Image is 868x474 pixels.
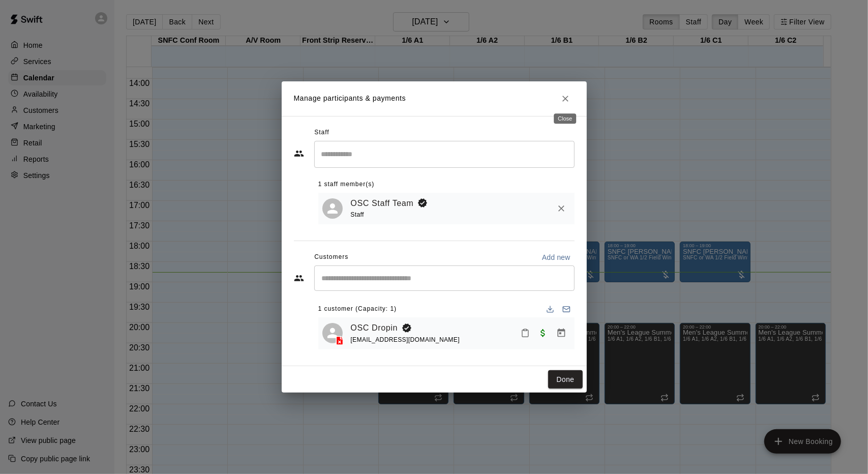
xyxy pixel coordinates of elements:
button: Remove [552,199,571,218]
button: Email participants [558,301,575,317]
div: OSC Dropin [322,323,343,343]
a: OSC Staff Team [351,197,414,210]
span: Paid with Cash [534,329,552,337]
button: Download list [542,301,558,317]
span: 1 customer (Capacity: 1) [318,301,397,317]
span: 1 staff member(s) [318,176,375,193]
span: Staff [351,211,364,218]
span: Customers [314,249,348,265]
svg: Customers [294,273,304,283]
a: OSC Dropin [351,321,398,335]
button: Mark attendance [517,324,534,342]
div: Close [554,113,576,124]
span: Staff [314,125,329,141]
p: Manage participants & payments [294,93,406,104]
svg: Booking Owner [402,323,412,333]
svg: Staff [294,149,304,159]
button: Close [556,90,575,108]
div: OSC Staff Team [322,198,343,219]
div: Start typing to search customers... [314,265,575,291]
button: Add new [538,249,575,265]
svg: Booking Owner [417,198,428,208]
div: Search staff [314,141,575,168]
button: Done [548,370,582,389]
button: Manage bookings & payment [552,324,571,342]
span: [EMAIL_ADDRESS][DOMAIN_NAME] [351,336,460,343]
p: Add new [542,252,571,262]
